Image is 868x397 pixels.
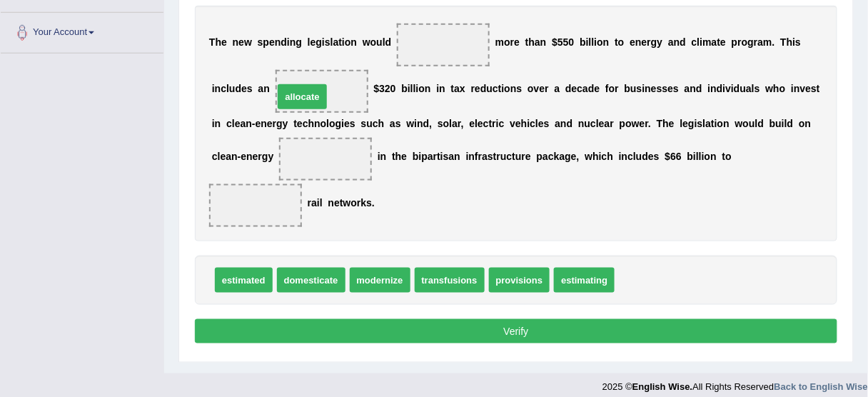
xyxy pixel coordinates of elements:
b: c [483,118,489,129]
b: h [787,36,793,48]
b: u [749,118,755,129]
b: a [452,118,458,129]
b: n [635,36,642,48]
b: s [395,118,401,129]
b: i [502,83,505,94]
b: o [504,36,510,48]
b: 5 [563,36,569,48]
b: o [799,118,805,129]
b: e [599,118,605,129]
b: a [746,83,752,94]
b: m [702,36,711,48]
b: d [717,83,723,94]
b: w [363,36,370,48]
b: c [692,36,697,48]
b: $ [373,83,379,94]
b: c [530,118,535,129]
b: w [766,83,774,94]
b: a [333,36,339,48]
b: e [221,36,227,48]
b: e [311,36,316,48]
b: o [717,118,724,129]
b: n [314,118,321,129]
b: l [535,118,538,129]
b: t [489,118,493,129]
b: l [475,118,478,129]
b: u [366,118,373,129]
b: l [330,36,333,48]
b: i [595,36,597,48]
b: n [469,151,475,162]
b: o [504,83,510,94]
b: d [787,118,794,129]
b: s [697,118,703,129]
b: e [269,36,275,48]
b: e [515,118,521,129]
b: a [258,83,264,94]
b: l [308,36,311,48]
b: s [662,83,668,94]
b: a [241,118,246,129]
b: t [293,118,297,129]
b: l [232,118,235,129]
b: e [540,83,545,94]
b: i [322,36,325,48]
b: n [233,36,239,48]
b: s [755,83,760,94]
b: e [344,118,350,129]
b: r [433,151,437,162]
b: e [683,118,689,129]
b: s [438,118,443,129]
b: a [555,118,560,129]
b: l [784,118,787,129]
b: n [603,36,610,48]
span: Drop target [276,70,368,113]
a: Your Account [1,13,163,49]
b: i [378,151,380,162]
b: e [667,83,673,94]
b: h [773,83,779,94]
b: l [752,83,755,94]
b: n [645,83,652,94]
b: c [577,83,583,94]
b: w [244,36,252,48]
b: - [252,118,256,129]
b: b [413,151,419,162]
b: l [592,36,595,48]
b: r [754,36,757,48]
span: Drop target [279,138,372,181]
b: r [610,118,614,129]
b: s [544,118,550,129]
b: s [443,151,449,162]
b: r [647,36,651,48]
b: o [528,83,534,94]
b: u [630,83,637,94]
b: e [469,118,475,129]
b: g [276,118,283,129]
b: a [712,36,717,48]
b: e [595,83,600,94]
span: Drop target [397,24,490,66]
b: i [496,118,499,129]
b: s [657,83,662,94]
b: d [480,83,487,94]
b: d [423,118,430,129]
b: d [385,36,392,48]
b: n [246,118,252,129]
b: o [779,83,786,94]
b: c [499,118,505,129]
b: T [780,36,787,48]
b: $ [552,36,557,48]
b: d [696,83,702,94]
b: n [710,83,717,94]
b: o [443,118,450,129]
b: e [238,36,244,48]
b: n [425,83,431,94]
b: t [437,151,440,162]
b: a [449,151,455,162]
b: n [510,83,517,94]
b: r [645,118,649,129]
b: b [625,83,631,94]
b: i [528,118,530,129]
b: i [695,118,697,129]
